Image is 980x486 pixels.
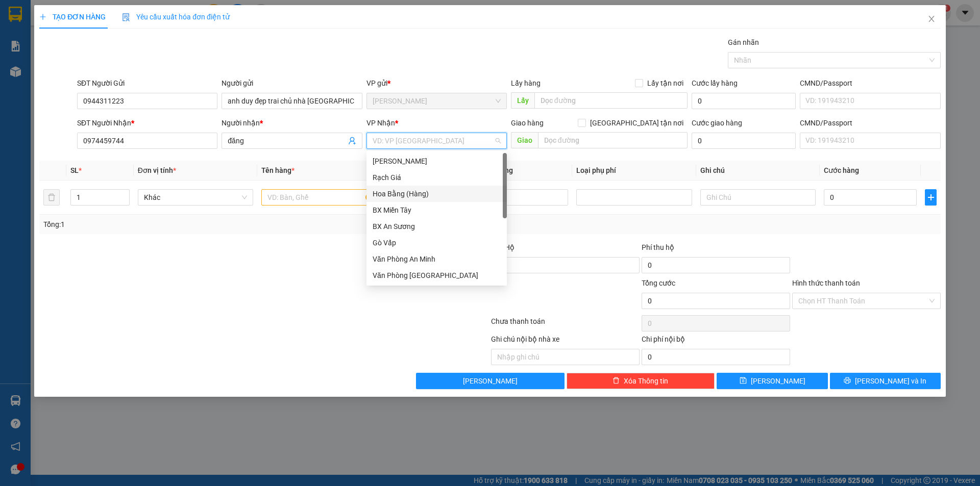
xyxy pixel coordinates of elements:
span: user-add [348,137,356,145]
label: Hình thức thanh toán [792,279,860,287]
div: Hà Tiên [366,153,507,169]
input: Dọc đường [538,132,688,148]
span: Tên hàng [261,166,295,174]
span: Giao [511,132,538,148]
span: close [927,15,936,23]
button: Close [917,5,946,34]
input: 0 [475,189,568,206]
input: Dọc đường [534,92,688,109]
div: Hoa Bằng (Hàng) [366,186,507,202]
span: Thu Hộ [491,243,514,251]
span: [PERSON_NAME] và In [855,375,926,387]
button: save[PERSON_NAME] [717,373,827,389]
th: Ghi chú [696,161,820,181]
div: SĐT Người Nhận [77,117,217,129]
div: Hoa Bằng (Hàng) [373,188,501,199]
label: Cước giao hàng [692,119,742,127]
input: VD: Bàn, Ghế [261,189,377,206]
button: deleteXóa Thông tin [567,373,715,389]
div: Văn Phòng An Minh [366,251,507,267]
span: printer [844,377,851,385]
span: [PERSON_NAME] [751,375,805,387]
span: delete [612,377,620,385]
div: Văn Phòng An Minh [373,253,501,265]
div: BX Miền Tây [366,202,507,218]
div: CMND/Passport [800,117,940,129]
div: VP gửi [366,78,507,89]
span: Xóa Thông tin [624,375,668,387]
span: Lấy [511,92,534,109]
div: Văn Phòng [GEOGRAPHIC_DATA] [373,270,501,281]
div: CMND/Passport [800,78,940,89]
span: [PERSON_NAME] [463,375,518,387]
div: Gò Vấp [373,237,501,248]
span: plus [925,193,936,201]
input: Ghi Chú [700,189,816,206]
span: plus [39,13,46,20]
div: Rạch Giá [366,169,507,186]
th: Loại phụ phí [572,161,696,181]
div: Chi phí nội bộ [642,334,790,349]
div: BX An Sương [373,221,501,232]
div: Rạch Giá [373,172,501,183]
button: plus [925,189,936,206]
div: SĐT Người Gửi [77,78,217,89]
span: Đơn vị tính [138,166,176,174]
span: save [740,377,747,385]
span: Khác [144,190,247,205]
div: Người gửi [222,78,362,89]
div: BX Miền Tây [373,204,501,216]
div: [PERSON_NAME] [373,156,501,167]
span: Lấy hàng [511,79,541,87]
div: Chưa thanh toán [490,316,641,334]
div: Văn Phòng Vĩnh Thuận [366,267,507,284]
div: Tổng: 1 [43,219,378,230]
span: Yêu cầu xuất hóa đơn điện tử [122,13,230,21]
div: BX An Sương [366,218,507,235]
span: Giao hàng [511,119,544,127]
button: delete [43,189,60,206]
div: Người nhận [222,117,362,129]
span: TẠO ĐƠN HÀNG [39,13,106,21]
span: Cước hàng [824,166,859,174]
div: Ghi chú nội bộ nhà xe [491,334,640,349]
div: Gò Vấp [366,235,507,251]
span: Hà Tiên [373,93,501,109]
span: Tổng cước [642,279,675,287]
img: icon [122,13,130,21]
button: [PERSON_NAME] [416,373,565,389]
label: Cước lấy hàng [692,79,738,87]
span: SL [70,166,79,174]
input: Cước giao hàng [692,133,796,149]
div: Phí thu hộ [642,242,790,257]
input: Cước lấy hàng [692,93,796,109]
span: [GEOGRAPHIC_DATA] tận nơi [586,117,688,129]
button: printer[PERSON_NAME] và In [830,373,941,389]
input: Nhập ghi chú [491,349,640,365]
span: VP Nhận [366,119,395,127]
span: Lấy tận nơi [643,78,688,89]
label: Gán nhãn [728,38,759,46]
